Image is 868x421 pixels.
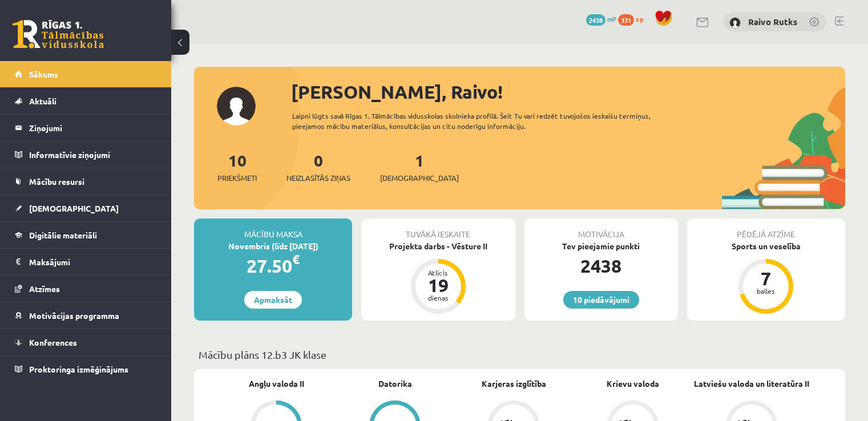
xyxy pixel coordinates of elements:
a: Konferences [15,329,157,355]
span: xp [636,14,643,23]
div: Novembris (līdz [DATE]) [194,240,352,252]
span: Motivācijas programma [29,310,119,321]
legend: Maksājumi [29,249,157,275]
div: Projekta darbs - Vēsture II [361,240,515,252]
a: Proktoringa izmēģinājums [15,356,157,382]
a: 0Neizlasītās ziņas [286,150,350,184]
span: € [292,251,300,268]
a: 331 xp [618,14,649,23]
a: Karjeras izglītība [482,378,546,390]
a: Angļu valoda II [249,378,304,390]
a: 10 piedāvājumi [563,291,639,309]
span: Sākums [29,69,58,79]
div: Motivācija [524,218,678,240]
span: Priekšmeti [217,172,257,184]
div: Mācību maksa [194,218,352,240]
span: 2438 [586,14,605,26]
a: Projekta darbs - Vēsture II Atlicis 19 dienas [361,240,515,315]
span: [DEMOGRAPHIC_DATA] [380,172,459,184]
div: Pēdējā atzīme [687,218,845,240]
div: 7 [749,269,783,288]
span: Atzīmes [29,284,60,294]
div: Tev pieejamie punkti [524,240,678,252]
span: mP [607,14,616,23]
div: 19 [421,276,455,294]
a: Atzīmes [15,276,157,302]
div: 27.50 [194,252,352,280]
span: Aktuāli [29,96,56,106]
span: Neizlasītās ziņas [286,172,350,184]
a: Sports un veselība 7 balles [687,240,845,315]
p: Mācību plāns 12.b3 JK klase [199,347,841,362]
span: 331 [618,14,634,26]
span: Digitālie materiāli [29,230,97,240]
div: Tuvākā ieskaite [361,218,515,240]
a: Informatīvie ziņojumi [15,141,157,168]
a: Sākums [15,61,157,87]
a: 1[DEMOGRAPHIC_DATA] [380,150,459,184]
div: Laipni lūgts savā Rīgas 1. Tālmācības vidusskolas skolnieka profilā. Šeit Tu vari redzēt tuvojošo... [292,111,683,131]
span: Proktoringa izmēģinājums [29,364,128,374]
a: Raivo Rutks [748,16,797,27]
a: Aktuāli [15,88,157,114]
div: 2438 [524,252,678,280]
a: [DEMOGRAPHIC_DATA] [15,195,157,221]
div: Sports un veselība [687,240,845,252]
a: Digitālie materiāli [15,222,157,248]
span: Mācību resursi [29,176,84,187]
a: 10Priekšmeti [217,150,257,184]
span: [DEMOGRAPHIC_DATA] [29,203,119,213]
a: Rīgas 1. Tālmācības vidusskola [13,20,104,48]
a: Mācību resursi [15,168,157,195]
legend: Informatīvie ziņojumi [29,141,157,168]
div: Atlicis [421,269,455,276]
img: Raivo Rutks [729,17,741,29]
a: Datorika [378,378,412,390]
legend: Ziņojumi [29,115,157,141]
a: Krievu valoda [607,378,659,390]
div: balles [749,288,783,294]
div: dienas [421,294,455,301]
a: Apmaksāt [244,291,302,309]
a: 2438 mP [586,14,616,23]
a: Motivācijas programma [15,302,157,329]
a: Latviešu valoda un literatūra II [694,378,809,390]
div: [PERSON_NAME], Raivo! [291,78,845,106]
a: Maksājumi [15,249,157,275]
a: Ziņojumi [15,115,157,141]
span: Konferences [29,337,77,347]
